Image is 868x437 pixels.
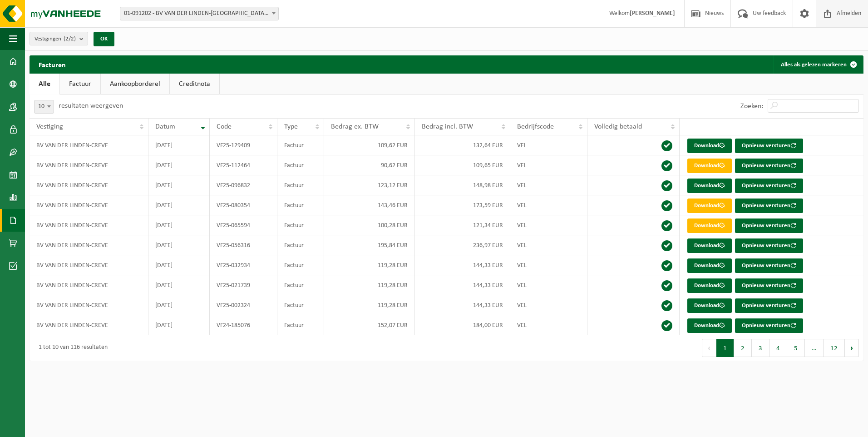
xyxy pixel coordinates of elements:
div: 1 tot 10 van 116 resultaten [34,340,108,356]
td: 119,28 EUR [324,255,415,275]
td: [DATE] [148,215,210,235]
span: Bedrijfscode [517,123,554,130]
td: BV VAN DER LINDEN-CREVE [30,195,148,215]
td: [DATE] [148,315,210,335]
td: 90,62 EUR [324,155,415,175]
label: resultaten weergeven [59,102,123,109]
td: BV VAN DER LINDEN-CREVE [30,255,148,275]
a: Alle [30,74,59,94]
td: [DATE] [148,155,210,175]
td: VF25-056316 [210,235,277,255]
button: Opnieuw versturen [735,218,803,233]
label: Zoeken: [740,103,763,110]
span: Code [217,123,232,130]
span: … [805,339,824,357]
td: [DATE] [148,275,210,295]
a: Download [687,258,732,273]
a: Download [687,199,732,213]
button: Opnieuw versturen [735,199,803,213]
td: 143,46 EUR [324,195,415,215]
button: OK [94,32,114,46]
span: Datum [155,123,175,130]
td: BV VAN DER LINDEN-CREVE [30,135,148,155]
td: Factuur [277,155,324,175]
td: VEL [510,275,587,295]
td: Factuur [277,235,324,255]
td: Factuur [277,315,324,335]
a: Download [687,218,732,233]
span: Vestiging [36,123,63,130]
span: Type [284,123,298,130]
button: Opnieuw versturen [735,278,803,293]
td: VEL [510,155,587,175]
td: [DATE] [148,295,210,315]
td: 123,12 EUR [324,175,415,195]
td: BV VAN DER LINDEN-CREVE [30,215,148,235]
a: Aankoopborderel [101,74,169,94]
button: Vestigingen(2/2) [30,32,88,45]
td: [DATE] [148,135,210,155]
td: [DATE] [148,195,210,215]
td: 184,00 EUR [415,315,511,335]
count: (2/2) [64,36,76,42]
button: 5 [787,339,805,357]
a: Download [687,179,732,193]
td: Factuur [277,215,324,235]
td: 144,33 EUR [415,255,511,275]
button: Opnieuw versturen [735,238,803,253]
td: [DATE] [148,175,210,195]
td: VF25-065594 [210,215,277,235]
td: VEL [510,235,587,255]
td: 132,64 EUR [415,135,511,155]
a: Creditnota [170,74,219,94]
td: VEL [510,195,587,215]
td: BV VAN DER LINDEN-CREVE [30,315,148,335]
a: Download [687,298,732,313]
td: Factuur [277,255,324,275]
a: Download [687,139,732,153]
td: BV VAN DER LINDEN-CREVE [30,175,148,195]
button: 1 [716,339,734,357]
td: BV VAN DER LINDEN-CREVE [30,155,148,175]
td: VEL [510,135,587,155]
span: Vestigingen [35,32,76,46]
td: VEL [510,295,587,315]
td: Factuur [277,175,324,195]
td: 109,62 EUR [324,135,415,155]
td: [DATE] [148,255,210,275]
button: Alles als gelezen markeren [774,55,863,74]
a: Download [687,159,732,173]
button: Next [845,339,859,357]
td: 195,84 EUR [324,235,415,255]
span: 01-091202 - BV VAN DER LINDEN-CREVE - WACHTEBEKE [120,7,278,20]
td: 144,33 EUR [415,275,511,295]
td: VF25-080354 [210,195,277,215]
strong: [PERSON_NAME] [630,10,675,17]
td: BV VAN DER LINDEN-CREVE [30,295,148,315]
td: Factuur [277,275,324,295]
button: 12 [824,339,845,357]
td: VF25-032934 [210,255,277,275]
td: VEL [510,315,587,335]
td: VF25-129409 [210,135,277,155]
td: 121,34 EUR [415,215,511,235]
td: 119,28 EUR [324,295,415,315]
span: Volledig betaald [594,123,642,130]
button: 3 [752,339,769,357]
span: 01-091202 - BV VAN DER LINDEN-CREVE - WACHTEBEKE [120,7,279,20]
td: 100,28 EUR [324,215,415,235]
td: Factuur [277,295,324,315]
td: BV VAN DER LINDEN-CREVE [30,275,148,295]
span: 10 [34,100,54,114]
button: 2 [734,339,752,357]
td: VF25-112464 [210,155,277,175]
td: 109,65 EUR [415,155,511,175]
span: Bedrag ex. BTW [331,123,379,130]
a: Download [687,278,732,293]
td: VEL [510,175,587,195]
td: 119,28 EUR [324,275,415,295]
h2: Facturen [30,55,75,73]
a: Factuur [60,74,100,94]
td: [DATE] [148,235,210,255]
td: 148,98 EUR [415,175,511,195]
